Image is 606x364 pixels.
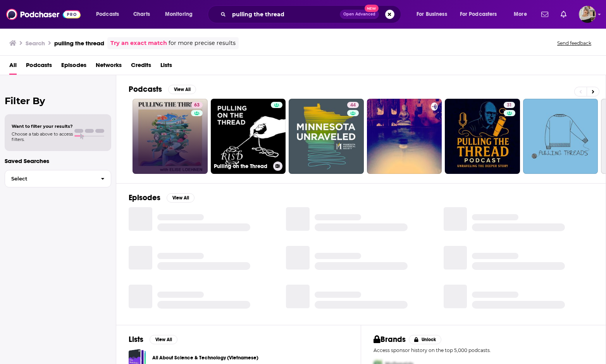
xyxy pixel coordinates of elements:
img: Podchaser - Follow, Share and Rate Podcasts [6,7,81,22]
button: open menu [508,8,537,21]
span: for more precise results [169,39,236,48]
button: open menu [455,8,508,21]
a: Try an exact match [110,39,167,48]
a: EpisodesView All [129,193,195,203]
h2: Filter By [5,95,111,106]
img: User Profile [579,6,596,23]
h2: Lists [129,335,143,344]
button: View All [168,85,196,94]
span: Want to filter your results? [12,124,73,129]
span: Monitoring [165,9,193,20]
a: Charts [128,8,155,21]
a: ListsView All [129,335,177,344]
span: Choose a tab above to access filters. [12,131,73,142]
a: Show notifications dropdown [538,8,551,21]
a: Credits [131,59,151,75]
a: All About Science & Technology (Vietnamese) [152,354,258,362]
a: All [9,59,17,75]
a: 31 [445,99,520,174]
a: 63 [133,99,208,174]
p: Access sponsor history on the top 5,000 podcasts. [374,347,593,353]
a: 44 [347,102,359,108]
span: For Business [417,9,447,20]
span: For Podcasters [460,9,497,20]
p: Saved Searches [5,157,111,165]
span: Logged in as angelabaggetta [579,6,596,23]
div: Search podcasts, credits, & more... [215,5,408,23]
button: Select [5,170,111,187]
a: Lists [160,59,172,75]
button: open menu [160,8,203,21]
button: View All [167,193,195,203]
span: 63 [194,101,200,109]
span: 31 [507,101,512,109]
span: Open Advanced [343,12,375,16]
button: Send feedback [555,40,594,46]
a: Pulling on the Thread [211,99,286,174]
a: 44 [289,99,364,174]
a: 63 [191,102,203,108]
a: 31 [504,102,515,108]
span: Charts [133,9,150,20]
span: More [514,9,527,20]
h2: Episodes [129,193,160,203]
h2: Brands [374,335,406,344]
button: Show profile menu [579,6,596,23]
span: 44 [350,101,356,109]
a: Show notifications dropdown [558,8,570,21]
a: Podcasts [26,59,52,75]
input: Search podcasts, credits, & more... [229,8,340,21]
span: Podcasts [96,9,119,20]
button: open menu [411,8,457,21]
a: PodcastsView All [129,84,196,94]
a: Networks [96,59,122,75]
span: New [365,5,379,12]
button: Unlock [409,335,442,344]
a: Episodes [61,59,86,75]
button: Open AdvancedNew [340,10,379,19]
span: Select [5,176,95,181]
h3: Search [26,39,45,47]
h3: Pulling on the Thread [214,163,270,170]
h3: pulling the thread [54,39,104,47]
button: open menu [91,8,129,21]
button: View All [150,335,177,344]
h2: Podcasts [129,84,162,94]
